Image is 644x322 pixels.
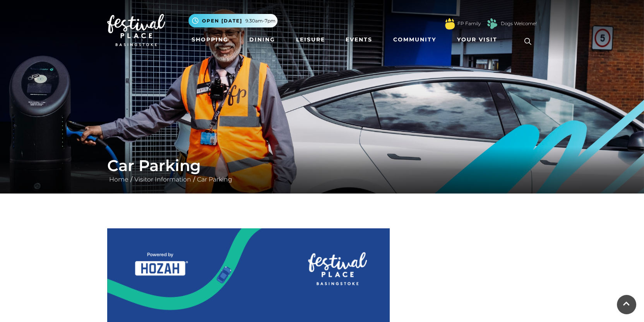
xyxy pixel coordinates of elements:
a: Visitor Information [132,176,193,183]
a: Home [107,176,130,183]
a: Events [343,33,375,47]
a: Dogs Welcome! [501,20,537,27]
a: Leisure [293,33,328,47]
a: Shopping [188,33,231,47]
a: Community [390,33,439,47]
div: / / [101,156,543,184]
span: Open [DATE] [202,17,242,24]
a: Your Visit [454,33,504,47]
a: Car Parking [195,176,234,183]
span: Your Visit [457,36,497,44]
a: Dining [246,33,278,47]
a: FP Family [457,20,481,27]
button: Open [DATE] 9.30am-7pm [188,14,277,27]
h1: Car Parking [107,156,537,175]
img: Festival Place Logo [107,14,165,46]
span: 9.30am-7pm [245,17,276,24]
